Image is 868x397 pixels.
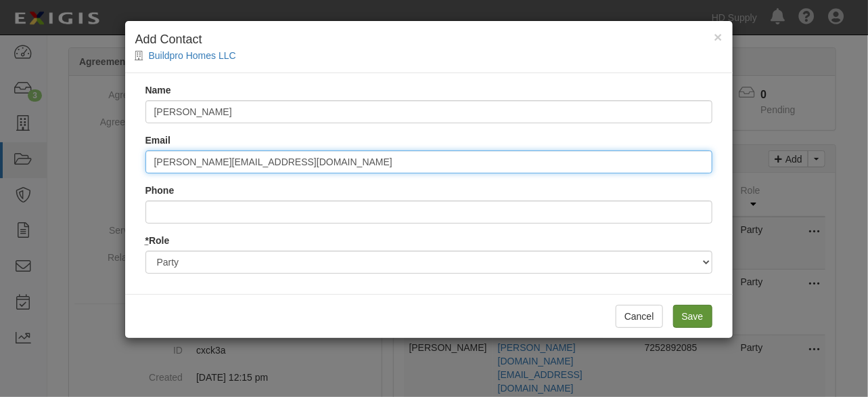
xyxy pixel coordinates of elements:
[135,31,723,49] h4: Add Contact
[616,305,663,328] button: Cancel
[673,305,712,328] input: Save
[149,50,236,61] a: Buildpro Homes LLC
[145,133,170,147] label: Email
[714,29,722,45] span: ×
[714,30,722,44] button: Close
[145,234,170,247] label: Role
[145,235,149,246] abbr: required
[145,83,171,97] label: Name
[145,184,175,197] label: Phone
